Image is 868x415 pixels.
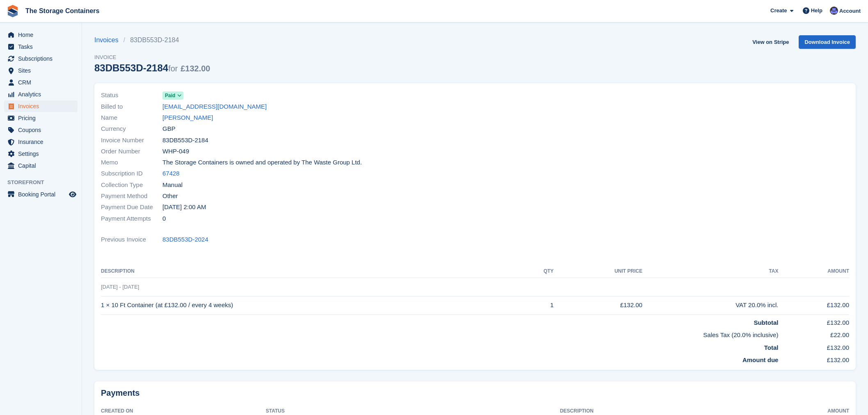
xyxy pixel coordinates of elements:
[162,192,178,201] span: Other
[101,192,162,201] span: Payment Method
[101,327,778,340] td: Sales Tax (20.0% inclusive)
[101,235,162,244] span: Previous Invoice
[4,100,78,112] a: menu
[18,29,67,41] span: Home
[101,214,162,223] span: Payment Attempts
[18,189,67,200] span: Booking Portal
[742,356,779,363] strong: Amount due
[778,296,849,315] td: £132.00
[7,5,19,17] img: stora-icon-8386f47178a22dfd0bd8f6a31ec36ba5ce8667c1dd55bd0f319d3a0aa187defe.svg
[18,65,67,76] span: Sites
[4,148,78,160] a: menu
[162,124,176,134] span: GBP
[162,136,208,145] span: 83DB553D-2184
[162,91,183,100] a: Paid
[4,77,78,88] a: menu
[521,296,553,315] td: 1
[180,64,210,73] span: £132.00
[18,89,67,100] span: Analytics
[778,352,849,365] td: £132.00
[778,340,849,353] td: £132.00
[18,53,67,64] span: Subscriptions
[162,158,362,167] span: The Storage Containers is owned and operated by The Waste Group Ltd.
[4,29,78,41] a: menu
[101,388,849,398] h2: Payments
[7,178,82,187] span: Storefront
[101,136,162,145] span: Invoice Number
[554,265,642,278] th: Unit Price
[830,7,838,15] img: Dan Excell
[554,296,642,315] td: £132.00
[18,160,67,171] span: Capital
[18,124,67,136] span: Coupons
[4,112,78,124] a: menu
[101,169,162,178] span: Subscription ID
[162,203,206,212] time: 2025-08-20 01:00:00 UTC
[101,203,162,212] span: Payment Due Date
[22,4,103,18] a: The Storage Containers
[162,235,208,244] a: 83DB553D-2024
[162,214,166,223] span: 0
[4,65,78,76] a: menu
[101,284,139,290] span: [DATE] - [DATE]
[778,315,849,327] td: £132.00
[4,160,78,171] a: menu
[749,35,792,49] a: View on Stripe
[770,7,787,15] span: Create
[4,189,78,200] a: menu
[18,112,67,124] span: Pricing
[18,148,67,160] span: Settings
[101,113,162,123] span: Name
[101,180,162,190] span: Collection Type
[778,265,849,278] th: Amount
[101,158,162,167] span: Memo
[162,147,189,156] span: WHP-049
[754,319,778,326] strong: Subtotal
[94,53,210,62] span: Invoice
[4,89,78,100] a: menu
[68,189,78,199] a: Preview store
[18,100,67,112] span: Invoices
[101,124,162,134] span: Currency
[94,35,210,45] nav: breadcrumbs
[642,301,779,310] div: VAT 20.0% incl.
[101,147,162,156] span: Order Number
[94,35,123,45] a: Invoices
[4,53,78,64] a: menu
[162,180,183,190] span: Manual
[101,296,521,315] td: 1 × 10 Ft Container (at £132.00 / every 4 weeks)
[642,265,779,278] th: Tax
[764,344,779,351] strong: Total
[94,62,210,73] div: 83DB553D-2184
[18,77,67,88] span: CRM
[18,41,67,52] span: Tasks
[778,327,849,340] td: £22.00
[165,92,175,99] span: Paid
[162,102,267,112] a: [EMAIL_ADDRESS][DOMAIN_NAME]
[4,136,78,148] a: menu
[162,169,180,178] a: 67428
[4,41,78,52] a: menu
[101,91,162,100] span: Status
[799,35,856,49] a: Download Invoice
[162,113,213,123] a: [PERSON_NAME]
[4,124,78,136] a: menu
[168,64,178,73] span: for
[101,102,162,112] span: Billed to
[811,7,822,15] span: Help
[101,265,521,278] th: Description
[839,7,861,15] span: Account
[521,265,553,278] th: QTY
[18,136,67,148] span: Insurance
